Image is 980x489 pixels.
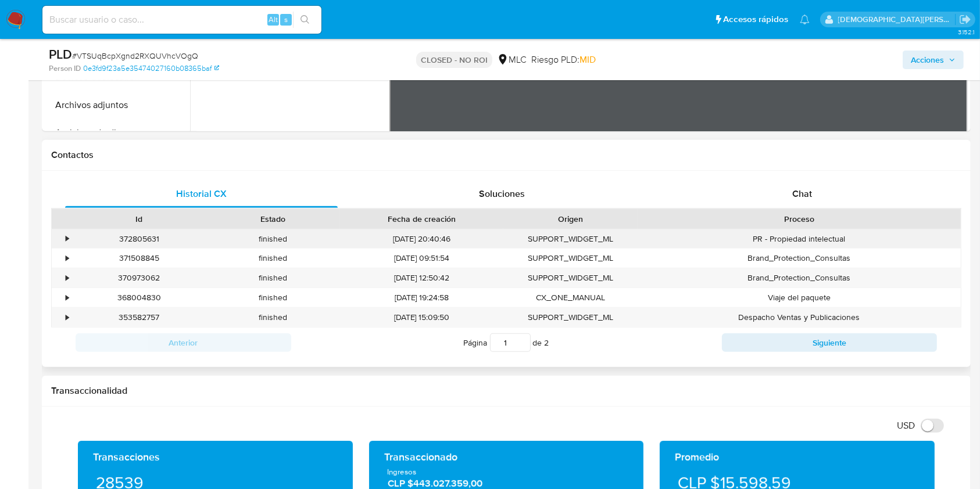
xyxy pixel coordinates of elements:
div: CX_ONE_MANUAL [503,288,638,307]
div: • [66,253,69,264]
div: finished [206,268,341,287]
div: PR - Propiedad intelectual [638,229,961,249]
div: finished [206,249,341,268]
button: Archivos adjuntos [45,91,190,119]
div: SUPPORT_WIDGET_ML [503,308,638,327]
span: Página de [464,333,549,352]
div: finished [206,288,341,307]
span: Acciones [911,51,944,69]
input: Buscar usuario o caso... [42,12,321,27]
h1: Contactos [51,149,961,161]
div: 368004830 [72,288,206,307]
span: 2 [545,337,549,348]
button: Anticipos de dinero [45,119,190,147]
span: MID [580,53,596,66]
div: • [66,233,69,245]
div: SUPPORT_WIDGET_ML [503,249,638,268]
div: 371508845 [72,249,206,268]
span: Alt [269,14,278,25]
div: Brand_Protection_Consultas [638,249,961,268]
span: Historial CX [176,187,227,200]
div: finished [206,229,341,249]
span: s [284,14,288,25]
div: 372805631 [72,229,206,249]
div: Estado [214,213,332,225]
div: Brand_Protection_Consultas [638,268,961,287]
button: Siguiente [722,333,938,352]
div: [DATE] 19:24:58 [340,288,503,307]
div: MLC [497,53,527,66]
div: 353582757 [72,308,206,327]
div: Viaje del paquete [638,288,961,307]
div: [DATE] 09:51:54 [340,249,503,268]
div: Id [80,213,198,225]
div: Origen [512,213,630,225]
div: SUPPORT_WIDGET_ML [503,268,638,287]
b: Person ID [49,63,81,74]
div: [DATE] 20:40:46 [340,229,503,249]
div: SUPPORT_WIDGET_ML [503,229,638,249]
div: Proceso [646,213,953,225]
a: Notificaciones [800,15,810,24]
div: [DATE] 12:50:42 [340,268,503,287]
span: Accesos rápidos [723,13,788,26]
div: • [66,272,69,283]
p: CLOSED - NO ROI [416,52,492,68]
a: 0e3fd9f23a5e35474027160b08365baf [83,63,219,74]
h1: Transaccionalidad [51,385,961,397]
div: Fecha de creación [348,213,495,225]
div: finished [206,308,341,327]
button: Acciones [903,51,964,69]
div: 370973062 [72,268,206,287]
span: # VTSUqBcpXgnd2RXQUVhcVOgQ [72,50,198,62]
span: Riesgo PLD: [531,53,596,66]
div: Despacho Ventas y Publicaciones [638,308,961,327]
button: Anterior [76,333,291,352]
b: PLD [49,45,72,63]
p: cristian.porley@mercadolibre.com [838,14,956,25]
div: • [66,312,69,323]
div: • [66,292,69,303]
span: 3.152.1 [958,27,974,37]
span: Chat [792,187,812,200]
button: search-icon [293,12,317,28]
div: [DATE] 15:09:50 [340,308,503,327]
a: Salir [959,13,971,26]
span: Soluciones [479,187,525,200]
